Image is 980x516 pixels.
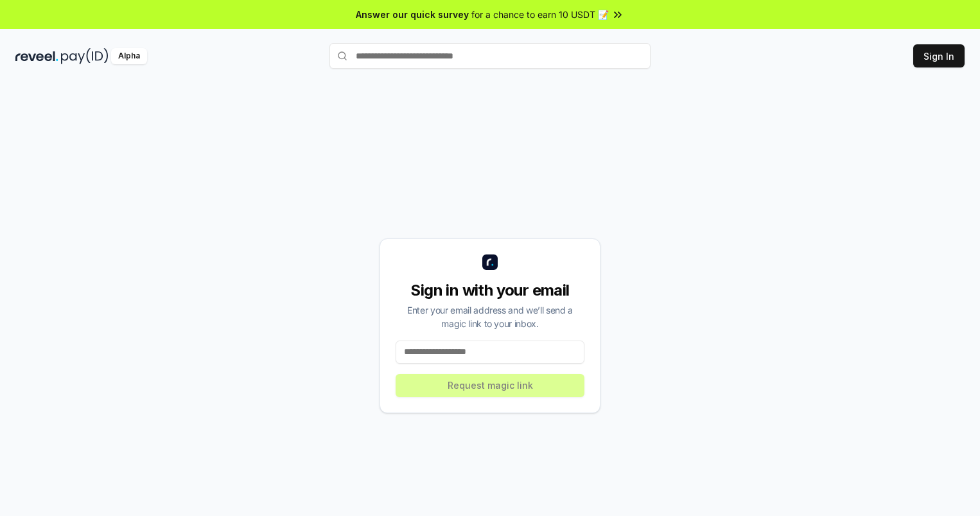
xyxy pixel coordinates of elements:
div: Sign in with your email [396,280,584,301]
img: logo_small [482,254,498,270]
img: reveel_dark [15,48,58,64]
img: pay_id [61,48,109,64]
div: Enter your email address and we’ll send a magic link to your inbox. [396,303,584,330]
div: Alpha [111,48,147,64]
span: Answer our quick survey [356,8,469,21]
span: for a chance to earn 10 USDT 📝 [471,8,609,21]
button: Sign In [913,44,965,67]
